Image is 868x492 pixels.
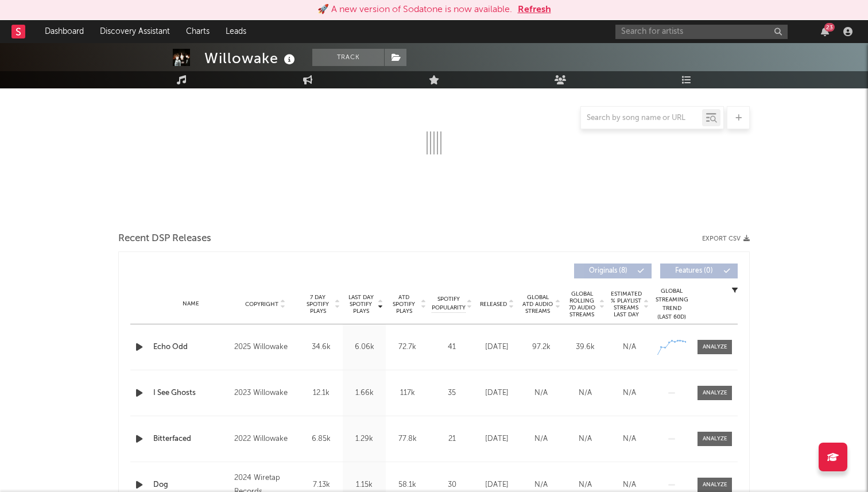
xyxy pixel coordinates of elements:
[574,264,652,278] button: Originals(8)
[218,20,254,43] a: Leads
[660,264,738,278] button: Features(0)
[432,388,472,399] div: 35
[346,388,383,399] div: 1.66k
[92,20,178,43] a: Discovery Assistant
[389,342,426,353] div: 72.7k
[153,388,228,399] a: I See Ghosts
[153,300,228,308] div: Name
[478,479,516,491] div: [DATE]
[610,388,649,399] div: N/A
[37,20,92,43] a: Dashboard
[522,433,560,445] div: N/A
[824,23,835,32] div: 23
[566,479,604,491] div: N/A
[312,49,384,66] button: Track
[204,49,298,68] div: Willowake
[518,3,551,17] button: Refresh
[654,287,689,321] div: Global Streaming Trend (Last 60D)
[346,433,383,445] div: 1.29k
[522,388,560,399] div: N/A
[522,294,553,315] span: Global ATD Audio Streams
[389,433,426,445] div: 77.8k
[153,433,228,445] a: Bitterfaced
[478,388,516,399] div: [DATE]
[346,294,376,315] span: Last Day Spotify Plays
[610,342,649,353] div: N/A
[610,433,649,445] div: N/A
[432,342,472,353] div: 41
[432,479,472,491] div: 30
[432,433,472,445] div: 21
[566,290,598,318] span: Global Rolling 7D Audio Streams
[303,433,340,445] div: 6.85k
[303,342,340,353] div: 34.6k
[478,433,516,445] div: [DATE]
[178,20,218,43] a: Charts
[245,301,278,308] span: Copyright
[389,388,426,399] div: 117k
[153,479,228,491] a: Dog
[303,294,333,315] span: 7 Day Spotify Plays
[478,342,516,353] div: [DATE]
[522,479,560,491] div: N/A
[118,232,211,246] span: Recent DSP Releases
[389,294,419,315] span: ATD Spotify Plays
[480,301,507,308] span: Released
[346,342,383,353] div: 6.06k
[432,295,466,312] span: Spotify Popularity
[566,342,604,353] div: 39.6k
[389,479,426,491] div: 58.1k
[615,25,788,39] input: Search for artists
[582,268,634,274] span: Originals ( 8 )
[566,433,604,445] div: N/A
[668,268,720,274] span: Features ( 0 )
[317,3,512,17] div: 🚀 A new version of Sodatone is now available.
[153,342,228,353] a: Echo Odd
[346,479,383,491] div: 1.15k
[522,342,560,353] div: 97.2k
[234,432,297,446] div: 2022 Willowake
[303,479,340,491] div: 7.13k
[610,290,642,318] span: Estimated % Playlist Streams Last Day
[581,114,702,123] input: Search by song name or URL
[702,235,750,242] button: Export CSV
[303,388,340,399] div: 12.1k
[821,27,829,36] button: 23
[610,479,649,491] div: N/A
[566,388,604,399] div: N/A
[234,386,297,400] div: 2023 Willowake
[234,340,297,354] div: 2025 Willowake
